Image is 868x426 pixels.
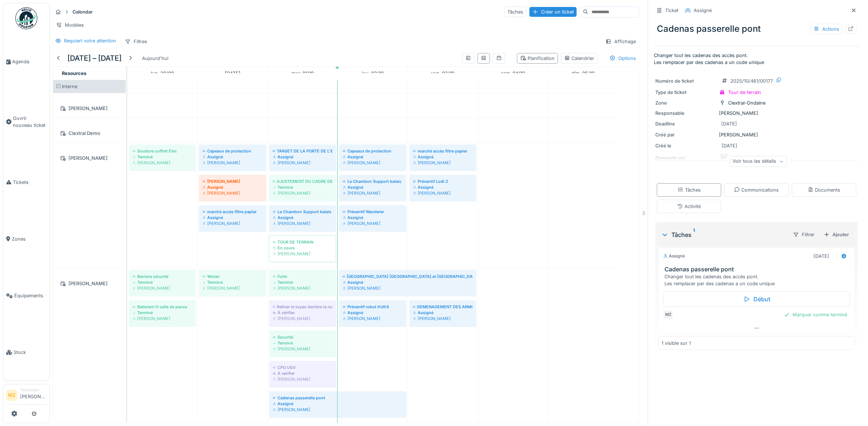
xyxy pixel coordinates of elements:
[655,142,716,149] div: Créé le
[273,304,332,310] div: Refixer le tuyau derrière la machine
[133,274,192,279] div: Barriere sécurité
[53,20,87,30] div: Modèles
[661,230,787,239] div: Tâches
[722,142,737,149] div: [DATE]
[273,154,332,160] div: Assigné
[662,340,691,347] div: 1 visible sur 1
[273,160,332,166] div: [PERSON_NAME]
[504,7,526,17] div: Tâches
[413,160,473,166] div: [PERSON_NAME]
[273,209,332,215] div: Le Chambon Support balais
[734,186,779,193] div: Communications
[413,178,473,184] div: Préventif Lodi 2
[413,310,473,316] div: Assigné
[13,179,46,186] span: Tickets
[273,239,332,245] div: TOUR DE TERRAIN
[12,235,46,242] span: Zones
[413,316,473,321] div: [PERSON_NAME]
[602,36,639,47] div: Affichage
[202,184,262,190] div: Assigné
[413,154,473,160] div: Assigné
[273,215,332,220] div: Assigné
[655,89,716,96] div: Type de ticket
[290,68,316,78] a: 1 octobre 2025
[570,68,596,78] a: 5 octobre 2025
[654,19,859,38] div: Cadenas passerelle pont
[273,274,332,279] div: Fuite
[3,90,49,154] a: Ouvrir nouveau ticket
[139,53,171,63] div: Aujourd'hui
[273,245,332,251] div: En cours
[655,110,858,117] div: [PERSON_NAME]
[3,267,49,324] a: Équipements
[273,148,332,154] div: TARGET DE LA PORTE DE L'ENTREE PRINCIPALE FROTTE AU SOL
[133,279,192,285] div: Terminé
[663,253,685,259] div: Assigné
[655,99,716,106] div: Zone
[413,148,473,154] div: marché accès filtre papier
[133,160,192,166] div: [PERSON_NAME]
[202,220,262,226] div: [PERSON_NAME]
[564,55,594,62] div: Calendrier
[70,8,96,15] strong: Calendar
[3,324,49,381] a: Stock
[343,160,403,166] div: [PERSON_NAME]
[499,68,527,78] a: 4 octobre 2025
[343,215,403,220] div: Assigné
[529,7,577,17] div: Créer un ticket
[729,156,787,167] div: Voir tous les détails
[20,387,46,403] li: [PERSON_NAME]
[273,340,332,346] div: Terminé
[678,186,701,193] div: Tâches
[273,316,332,321] div: [PERSON_NAME]
[693,230,695,239] sup: 1
[343,316,403,321] div: [PERSON_NAME]
[721,120,737,127] div: [DATE]
[273,251,332,257] div: [PERSON_NAME]
[273,220,332,226] div: [PERSON_NAME]
[202,274,262,279] div: Wotan
[273,184,332,190] div: Terminé
[133,148,192,154] div: Soudure coffret Elec
[67,54,122,63] h5: [DATE] – [DATE]
[273,395,403,401] div: Cadenas passerelle pont
[413,184,473,190] div: Assigné
[343,220,403,226] div: [PERSON_NAME]
[343,304,403,310] div: Préventif robot KUKA
[273,401,403,407] div: Assigné
[202,209,262,215] div: marché accès filtre papier
[273,370,332,376] div: À vérifier
[273,190,332,196] div: [PERSON_NAME]
[3,211,49,267] a: Zones
[664,273,852,287] div: Changer tout les cadenas des accès pont. Les remplacer par des cadenas a un code unique
[202,148,262,154] div: Capeaux de protection
[273,407,403,412] div: [PERSON_NAME]
[821,230,852,240] div: Ajouter
[149,68,176,78] a: 29 septembre 2025
[343,279,473,285] div: Assigné
[343,285,473,291] div: [PERSON_NAME]
[20,387,46,393] div: Technicien
[202,154,262,160] div: Assigné
[14,292,46,299] span: Équipements
[655,110,716,117] div: Responsable
[273,178,332,184] div: AJUSTEMENT DU CADRE DE LA PORTE PIETONNE ATELIER RICAMARIE
[15,7,37,29] img: Badge_color-CXgf-gQk.svg
[133,310,192,316] div: Terminé
[520,55,555,62] div: Planification
[665,7,678,14] div: Ticket
[57,279,121,288] div: [PERSON_NAME]
[133,304,192,310] div: Batiment H salle de pause
[663,310,673,320] div: MZ
[343,274,473,279] div: [GEOGRAPHIC_DATA] [GEOGRAPHIC_DATA] et [GEOGRAPHIC_DATA] Chazeau
[57,154,121,163] div: [PERSON_NAME]
[273,334,332,340] div: Sécurité
[273,376,332,382] div: [PERSON_NAME]
[343,209,403,215] div: Préventif Wanderer
[3,33,49,90] a: Agenda
[57,129,121,138] div: Clextral Demo
[429,68,456,78] a: 3 octobre 2025
[360,68,385,78] a: 2 octobre 2025
[64,37,116,44] div: Requiert votre attention
[133,316,192,321] div: [PERSON_NAME]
